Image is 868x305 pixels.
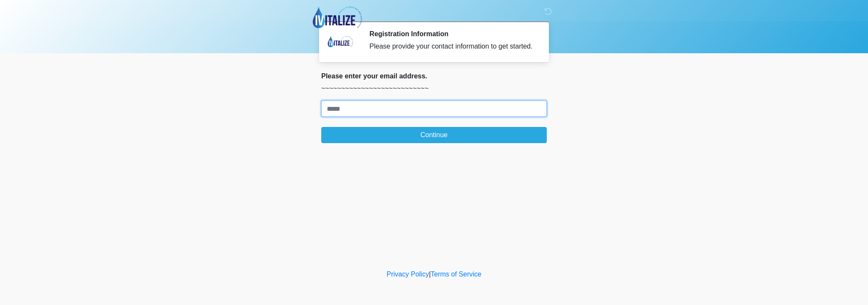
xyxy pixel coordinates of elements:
button: Continue [321,127,547,143]
p: ~~~~~~~~~~~~~~~~~~~~~~~~~~~ [321,83,547,94]
h2: Please enter your email address. [321,72,547,80]
img: IVitalize Mobile Logo [313,6,362,28]
a: | [429,270,431,278]
div: Please provide your contact information to get started. [369,41,534,52]
a: Terms of Service [431,270,481,278]
img: Agent Avatar [328,30,353,55]
a: Privacy Policy [387,270,429,278]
